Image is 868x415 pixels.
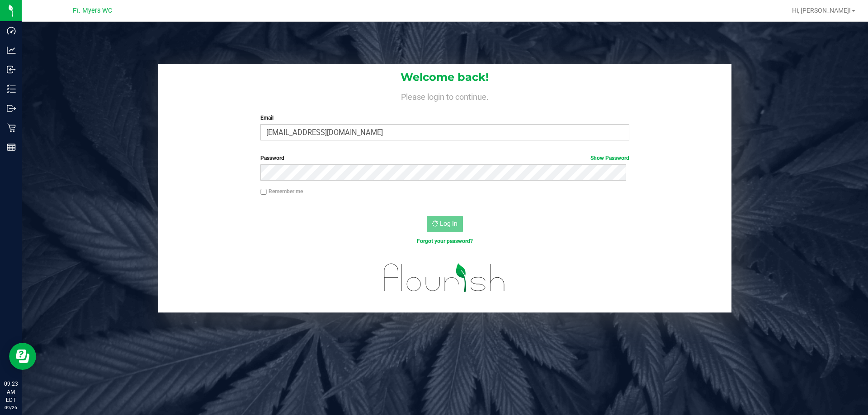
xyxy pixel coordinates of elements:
h4: Please login to continue. [158,90,731,101]
p: 09/26 [4,404,18,411]
inline-svg: Analytics [7,46,16,55]
iframe: Resource center [9,343,36,370]
inline-svg: Inbound [7,65,16,74]
inline-svg: Reports [7,143,16,152]
img: flourish_logo.svg [373,255,516,301]
a: Show Password [590,155,629,161]
inline-svg: Inventory [7,84,16,93]
span: Log In [440,220,458,227]
inline-svg: Retail [7,123,16,132]
input: Remember me [260,189,267,195]
button: Log In [427,216,463,232]
a: Forgot your password? [417,238,473,244]
inline-svg: Dashboard [7,26,16,35]
label: Email [260,114,629,122]
span: Hi, [PERSON_NAME]! [792,7,851,14]
span: Ft. Myers WC [73,7,112,14]
h1: Welcome back! [158,71,731,83]
label: Remember me [260,187,303,196]
span: Password [260,155,284,161]
inline-svg: Outbound [7,104,16,113]
p: 09:23 AM EDT [4,380,18,404]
